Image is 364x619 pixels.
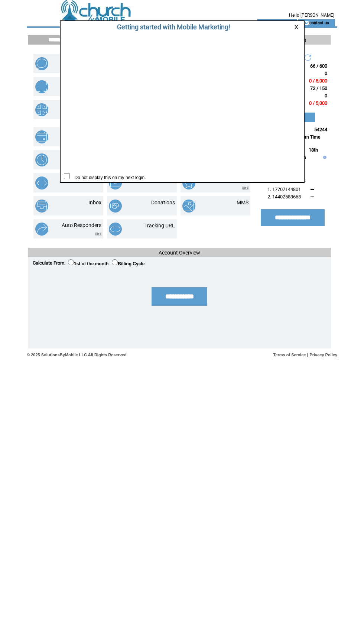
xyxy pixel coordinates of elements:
[33,260,65,266] span: Calculate From:
[307,353,308,357] span: |
[95,232,101,236] img: video.png
[309,147,318,153] span: 18th
[325,93,327,98] span: 0
[273,353,306,357] a: Terms of Service
[242,186,248,190] img: video.png
[27,353,127,357] span: © 2025 SolutionsByMobile LLC All Rights Reserved
[151,200,175,205] a: Donations
[109,223,122,236] img: tracking-url.png
[309,100,327,106] span: 0 / 5,000
[182,176,195,189] img: loyalty-program.png
[310,63,327,69] span: 66 / 600
[68,261,108,266] label: 1st of the month
[35,130,48,143] img: appointments.png
[309,353,337,357] a: Privacy Policy
[35,57,48,70] img: text-blast.png
[310,85,327,91] span: 72 / 150
[321,156,326,159] img: help.gif
[267,187,301,192] span: 1. 17707144801
[325,71,327,76] span: 0
[144,223,175,229] a: Tracking URL
[289,13,334,18] span: Hello [PERSON_NAME]
[35,80,48,93] img: mobile-coupons.png
[109,200,122,213] img: donations.png
[35,153,48,166] img: scheduled-tasks.png
[88,200,101,205] a: Inbox
[110,23,230,31] span: Getting started with Mobile Marketing!
[267,194,301,200] span: 2. 14402583668
[112,261,144,266] label: Billing Cycle
[237,200,248,205] a: MMS
[314,127,327,132] span: 54244
[112,259,118,265] input: Billing Cycle
[309,20,329,25] a: contact us
[269,20,274,26] img: account_icon.gif
[309,78,327,84] span: 0 / 5,000
[182,200,195,213] img: mms.png
[68,259,74,265] input: 1st of the month
[71,175,146,180] span: Do not display this on my next login.
[35,200,48,213] img: inbox.png
[35,103,48,116] img: qr-codes.png
[35,176,48,189] img: web-forms.png
[62,222,101,228] a: Auto Responders
[304,20,309,26] img: contact_us_icon.gif
[35,223,48,236] img: auto-responders.png
[109,176,122,189] img: email-integration.png
[294,135,320,140] span: Eastern Time
[159,250,200,256] span: Account Overview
